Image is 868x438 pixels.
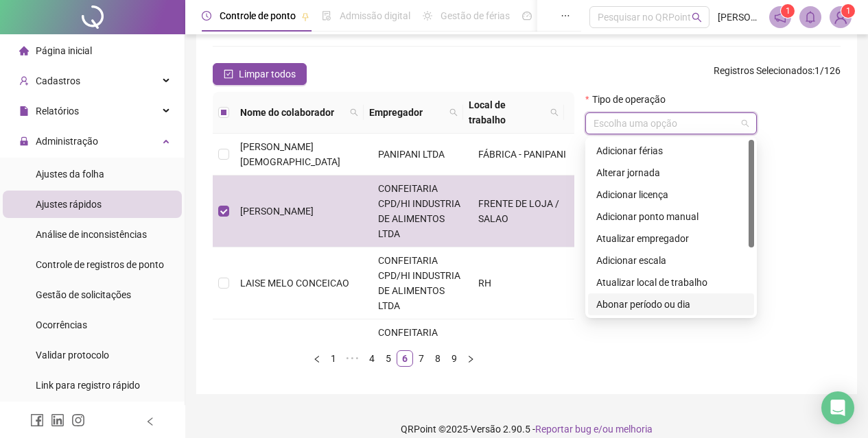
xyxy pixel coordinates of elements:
[36,229,147,240] span: Análise de inconsistências
[414,351,429,366] a: 7
[830,7,851,27] img: 89051
[469,97,545,127] span: Local de trabalho
[462,350,479,367] button: right
[145,417,155,426] span: left
[535,424,653,435] span: Reportar bug e/ou melhoria
[313,355,321,363] span: left
[588,206,754,228] div: Adicionar ponto manual
[350,108,358,117] span: search
[441,10,510,21] span: Gestão de férias
[19,76,29,86] span: user-add
[413,350,430,367] li: 7
[322,11,331,21] span: file-done
[342,350,364,367] li: 5 páginas anteriores
[220,10,296,21] span: Controle de ponto
[378,149,445,160] span: PANIPANI LTDA
[340,10,410,21] span: Admissão digital
[309,350,325,367] button: left
[774,11,786,23] span: notification
[240,141,340,167] span: [PERSON_NAME][DEMOGRAPHIC_DATA]
[36,199,102,210] span: Ajustes rápidos
[381,351,396,366] a: 5
[240,278,349,289] span: LAISE MELO CONCEICAO
[561,11,570,21] span: ellipsis
[588,140,754,162] div: Adicionar férias
[213,63,307,85] button: Limpar todos
[596,209,746,224] div: Adicionar ponto manual
[692,12,702,23] span: search
[239,66,296,82] span: Limpar todos
[36,75,80,86] span: Cadastros
[301,12,309,21] span: pushpin
[596,143,746,158] div: Adicionar férias
[804,11,817,23] span: bell
[596,231,746,246] div: Atualizar empregador
[342,350,364,367] span: •••
[325,350,342,367] li: 1
[846,6,851,16] span: 1
[714,65,812,76] span: Registros Selecionados
[36,169,104,180] span: Ajustes da folha
[446,350,462,367] li: 9
[522,11,532,21] span: dashboard
[36,289,131,300] span: Gestão de solicitações
[430,350,446,367] li: 8
[30,413,44,427] span: facebook
[326,351,341,366] a: 1
[423,11,432,21] span: sun
[550,108,559,117] span: search
[447,102,460,123] span: search
[19,136,29,146] span: lock
[378,183,460,239] span: CONFEITARIA CPD/HI INDUSTRIA DE ALIMENTOS LTDA
[462,350,479,367] li: Próxima página
[36,259,164,270] span: Controle de registros de ponto
[596,165,746,180] div: Alterar jornada
[588,293,754,315] div: Abonar período ou dia
[36,350,109,361] span: Validar protocolo
[397,350,413,367] li: 6
[202,11,211,21] span: clock-circle
[588,271,754,293] div: Atualizar local de trabalho
[430,351,445,366] a: 8
[378,255,460,311] span: CONFEITARIA CPD/HI INDUSTRIA DE ALIMENTOS LTDA
[588,228,754,250] div: Atualizar empregador
[478,278,491,289] span: RH
[309,350,325,367] li: Página anterior
[19,106,29,116] span: file
[786,6,790,16] span: 1
[596,275,746,290] div: Atualizar local de trabalho
[596,297,746,312] div: Abonar período ou dia
[378,327,460,383] span: CONFEITARIA CPD/HI INDUSTRIA DE ALIMENTOS LTDA
[36,136,98,147] span: Administração
[718,10,761,25] span: [PERSON_NAME]
[364,350,380,367] li: 4
[467,355,475,363] span: right
[364,351,379,366] a: 4
[449,108,458,117] span: search
[588,250,754,271] div: Adicionar escala
[397,351,412,366] a: 6
[347,102,361,123] span: search
[596,253,746,268] div: Adicionar escala
[548,95,561,130] span: search
[36,45,92,56] span: Página inicial
[380,350,397,367] li: 5
[714,63,841,85] span: : 1 / 126
[821,391,854,424] div: Open Intercom Messenger
[240,206,314,217] span: [PERSON_NAME]
[71,413,85,427] span: instagram
[471,424,501,435] span: Versão
[588,184,754,206] div: Adicionar licença
[369,105,444,120] span: Empregador
[51,413,64,427] span: linkedin
[36,106,79,117] span: Relatórios
[781,4,795,18] sup: 1
[224,69,233,79] span: check-square
[478,198,559,224] span: FRENTE DE LOJA / SALAO
[240,105,344,120] span: Nome do colaborador
[596,187,746,202] div: Adicionar licença
[36,319,87,330] span: Ocorrências
[585,92,674,107] label: Tipo de operação
[36,380,140,391] span: Link para registro rápido
[447,351,462,366] a: 9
